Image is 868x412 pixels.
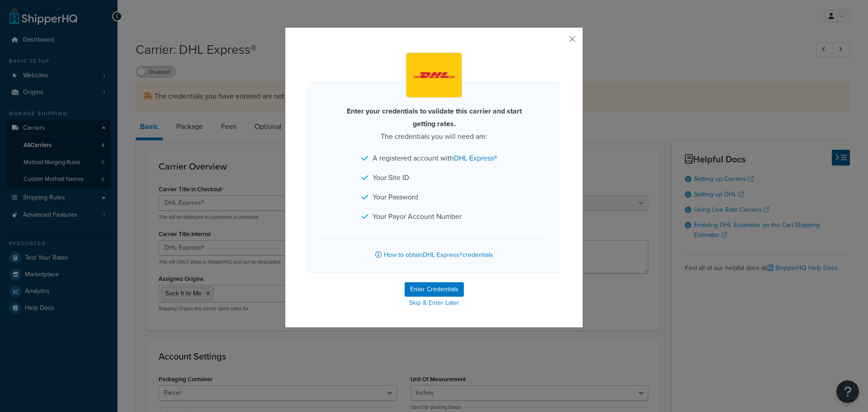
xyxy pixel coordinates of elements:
strong: Enter your credentials to validate this carrier and start getting rates. [347,106,522,129]
button: Enter Credentials [405,282,464,297]
a: Skip & Enter Later [308,297,560,309]
li: Your Payor Account Number [362,210,506,223]
a: DHL Express® [454,153,497,163]
li: Your Password [362,191,506,204]
img: DHL Express® [408,54,460,96]
li: Your Site ID [362,171,506,184]
a: How to obtainDHL Express®credentials [320,239,548,261]
li: A registered account with [362,152,506,165]
p: The credentials you will need are: [335,105,533,143]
